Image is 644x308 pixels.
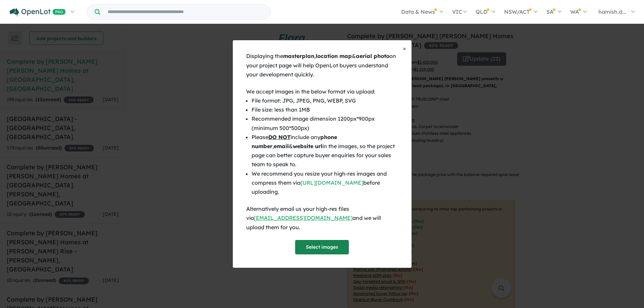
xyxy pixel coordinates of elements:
[274,143,289,149] b: email
[295,240,349,254] button: Select images
[301,179,363,186] a: [URL][DOMAIN_NAME]
[293,143,322,149] b: website url
[252,169,398,197] li: We recommend you resize your high-res images and compress them via before uploading.
[316,53,352,59] b: location map
[254,214,353,221] a: [EMAIL_ADDRESS][DOMAIN_NAME]
[356,53,389,59] b: aerial photo
[246,204,398,232] div: Alternatively email us your high-res files via and we will upload them for you.
[252,133,398,169] li: Please include any , & in the images, so the project page can better capture buyer enquiries for ...
[252,105,398,114] li: File size: less than 1MB
[102,5,269,19] input: Try estate name, suburb, builder or developer
[268,134,290,140] u: DO NOT
[246,87,398,96] div: We accept images in the below format via upload:
[598,8,626,15] span: hamish.d...
[10,8,66,16] img: Openlot PRO Logo White
[246,52,398,79] div: Displaying the , & on your project page will help OpenLot buyers understand your development quic...
[283,53,314,59] b: masterplan
[403,45,406,52] span: ×
[252,96,398,105] li: File format: JPG, JPEG, PNG, WEBP, SVG
[252,114,398,132] li: Recommended image dimension 1200px*900px (minimum 500*500px)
